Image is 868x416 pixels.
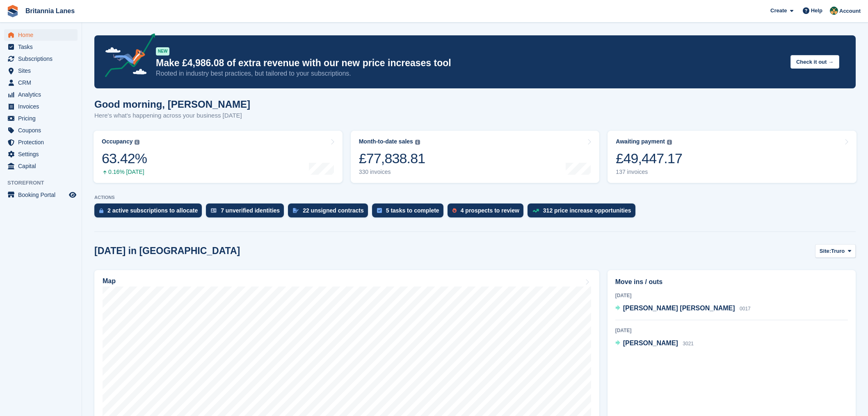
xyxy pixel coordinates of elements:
a: 22 unsigned contracts [288,203,372,222]
div: NEW [156,47,169,55]
a: menu [4,65,78,76]
h1: Good morning, [PERSON_NAME] [94,99,250,110]
span: Create [770,7,787,15]
div: 5 tasks to complete [386,207,439,214]
div: £77,838.81 [359,150,425,167]
img: contract_signature_icon-13c848040528278c33f63329250d36e43548de30e8caae1d1a13099fd9432cc5.svg [293,208,299,213]
span: 0017 [740,306,751,312]
span: CRM [18,77,67,88]
button: Check it out → [790,55,839,69]
a: menu [4,160,78,172]
h2: [DATE] in [GEOGRAPHIC_DATA] [94,245,240,257]
span: Storefront [7,179,82,187]
img: active_subscription_to_allocate_icon-d502201f5373d7db506a760aba3b589e785aa758c864c3986d89f69b8ff3... [99,208,103,213]
div: 4 prospects to review [461,207,519,214]
a: 2 active subscriptions to allocate [94,203,206,222]
div: Month-to-date sales [359,138,413,145]
div: 312 price increase opportunities [543,207,631,214]
a: Occupancy 63.42% 0.16% [DATE] [94,131,343,183]
a: menu [4,53,78,65]
img: stora-icon-8386f47178a22dfd0bd8f6a31ec36ba5ce8667c1dd55bd0f319d3a0aa187defe.svg [7,5,19,17]
a: menu [4,101,78,112]
img: price_increase_opportunities-93ffe204e8149a01c8c9dc8f82e8f89637d9d84a8eef4429ea346261dce0b2c0.svg [532,209,539,213]
a: menu [4,77,78,88]
div: 2 active subscriptions to allocate [107,207,198,214]
a: 7 unverified identities [206,203,288,222]
span: [PERSON_NAME] [623,340,678,347]
div: 0.16% [DATE] [102,169,147,176]
a: Britannia Lanes [22,4,78,18]
span: Help [811,7,822,15]
h2: Move ins / outs [615,277,848,287]
a: [PERSON_NAME] 3021 [615,338,694,349]
button: Site: Truro [815,244,856,258]
span: Account [839,7,861,15]
a: menu [4,89,78,100]
img: icon-info-grey-7440780725fd019a000dd9b08b2336e03edf1995a4989e88bcd33f0948082b44.svg [135,140,139,145]
p: Rooted in industry best practices, but tailored to your subscriptions. [156,69,784,78]
a: menu [4,125,78,136]
p: Make £4,986.08 of extra revenue with our new price increases tool [156,57,784,69]
img: prospect-51fa495bee0391a8d652442698ab0144808aea92771e9ea1ae160a38d050c398.svg [452,208,457,213]
span: Subscriptions [18,53,67,65]
img: Nathan Kellow [830,7,838,15]
span: Invoices [18,101,67,112]
span: Tasks [18,41,67,53]
div: Awaiting payment [616,138,665,145]
a: [PERSON_NAME] [PERSON_NAME] 0017 [615,303,751,314]
span: Pricing [18,113,67,124]
span: Home [18,29,67,41]
a: Awaiting payment £49,447.17 137 invoices [608,131,857,183]
span: Site: [820,247,831,255]
div: Occupancy [102,138,132,145]
a: Month-to-date sales £77,838.81 330 invoices [351,131,600,183]
div: [DATE] [615,327,848,334]
img: icon-info-grey-7440780725fd019a000dd9b08b2336e03edf1995a4989e88bcd33f0948082b44.svg [415,140,420,145]
a: menu [4,136,78,148]
span: Sites [18,65,67,76]
p: Here's what's happening across your business [DATE] [94,111,250,120]
div: £49,447.17 [616,150,682,167]
a: 5 tasks to complete [372,203,448,222]
div: 7 unverified identities [221,207,280,214]
a: menu [4,113,78,124]
div: 22 unsigned contracts [303,207,364,214]
span: Protection [18,136,67,148]
img: icon-info-grey-7440780725fd019a000dd9b08b2336e03edf1995a4989e88bcd33f0948082b44.svg [667,140,672,145]
a: menu [4,189,78,201]
img: price-adjustments-announcement-icon-8257ccfd72463d97f412b2fc003d46551f7dbcb40ab6d574587a9cd5c0d94... [98,33,155,80]
div: 137 invoices [616,169,682,176]
a: 312 price increase opportunities [528,203,640,222]
a: menu [4,29,78,41]
span: Coupons [18,125,67,136]
div: [DATE] [615,292,848,299]
span: Truro [831,247,845,255]
a: 4 prospects to review [448,203,528,222]
p: ACTIONS [94,195,856,200]
a: Preview store [68,190,78,200]
a: menu [4,41,78,53]
img: task-75834270c22a3079a89374b754ae025e5fb1db73e45f91037f5363f120a921f8.svg [377,208,382,213]
span: Settings [18,148,67,160]
span: 3021 [683,341,694,347]
a: menu [4,148,78,160]
img: verify_identity-adf6edd0f0f0b5bbfe63781bf79b02c33cf7c696d77639b501bdc392416b5a36.svg [211,208,217,213]
span: Capital [18,160,67,172]
span: [PERSON_NAME] [PERSON_NAME] [623,305,735,312]
span: Booking Portal [18,189,67,201]
div: 63.42% [102,150,147,167]
div: 330 invoices [359,169,425,176]
span: Analytics [18,89,67,100]
h2: Map [103,277,116,285]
